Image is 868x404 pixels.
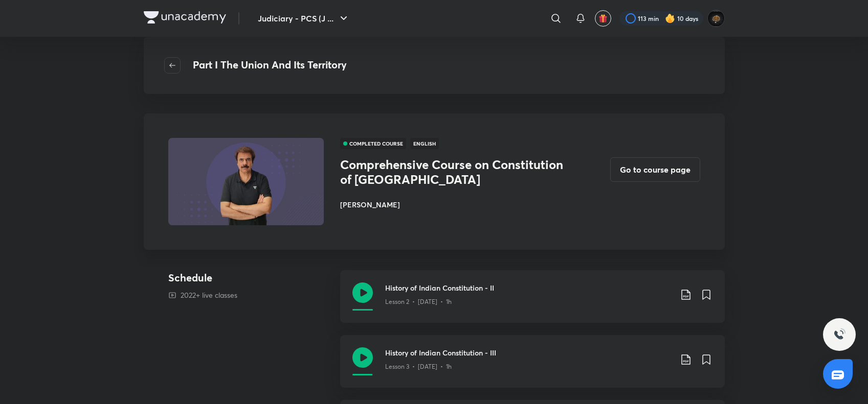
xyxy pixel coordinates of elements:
button: Judiciary - PCS (J ... [252,8,356,29]
h3: Comprehensive Course on Constitution of [GEOGRAPHIC_DATA] [340,157,569,187]
button: Go to course page [610,157,700,182]
h4: Schedule [168,270,332,286]
p: Lesson 3 • [DATE] • 1h [385,362,452,371]
h4: Part I The Union And Its Territory [193,57,347,74]
img: Company Logo [144,11,226,23]
img: streak [665,13,675,23]
h3: History of Indian Constitution - III [385,347,672,358]
p: 2022+ live classes [181,290,237,300]
a: Company Logo [144,11,226,26]
span: English [410,138,439,149]
img: Thumbnail [166,137,325,226]
button: avatar [595,10,611,27]
span: COMPLETED COURSE [340,138,406,149]
img: abhishek kumar [707,10,725,27]
p: Lesson 2 • [DATE] • 1h [385,297,452,306]
img: avatar [598,14,608,23]
h3: History of Indian Constitution - II [385,282,672,293]
a: History of Indian Constitution - IIILesson 3 • [DATE] • 1h [340,335,725,400]
h6: [PERSON_NAME] [340,199,569,210]
a: History of Indian Constitution - IILesson 2 • [DATE] • 1h [340,270,725,335]
img: ttu [833,328,845,341]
